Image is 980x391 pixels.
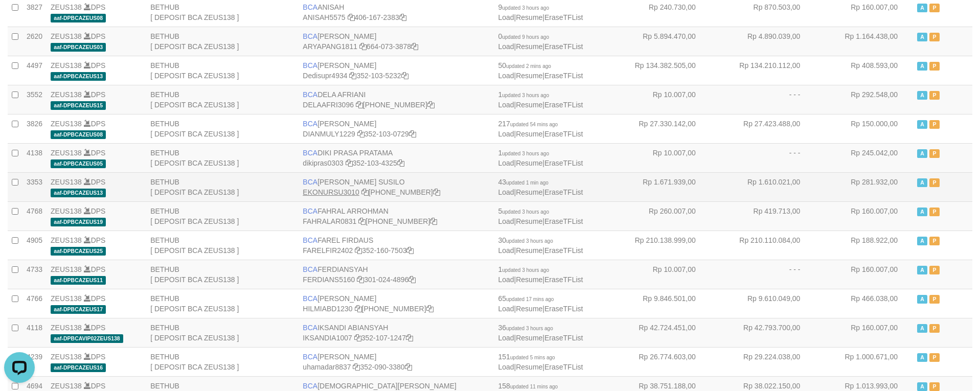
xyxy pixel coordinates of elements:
[929,178,940,187] span: Paused
[544,130,583,138] a: EraseTFList
[303,382,317,390] span: BCA
[498,120,558,128] span: 217
[929,295,940,304] span: Paused
[917,237,927,245] span: Active
[498,188,514,196] a: Load
[498,275,514,284] a: Load
[399,13,406,21] a: Copy 4061672383 to clipboard
[354,334,361,342] a: Copy IKSANDIA1007 to clipboard
[408,275,416,284] a: Copy 3010244896 to clipboard
[917,120,927,129] span: Active
[303,72,347,80] a: Dedisupr4934
[711,231,816,260] td: Rp 210.110.084,00
[303,305,352,313] a: HILMIABD1230
[917,324,927,333] span: Active
[929,382,940,391] span: Paused
[544,363,583,371] a: EraseTFList
[51,218,106,226] span: aaf-DPBCAZEUS19
[544,275,583,284] a: EraseTFList
[51,353,82,361] a: ZEUS138
[303,363,351,371] a: uhamadar8837
[498,3,549,11] span: 9
[303,353,317,361] span: BCA
[506,63,551,69] span: updated 2 mins ago
[544,159,583,167] a: EraseTFList
[606,260,711,289] td: Rp 10.007,00
[51,189,106,197] span: aaf-DPBCAZEUS13
[146,201,299,231] td: BETHUB [ DEPOSIT BCA ZEUS138 ]
[917,4,927,12] span: Active
[303,246,353,255] a: FARELFIR2402
[51,276,106,285] span: aaf-DPBCAZEUS11
[51,90,82,99] a: ZEUS138
[606,201,711,231] td: Rp 260.007,00
[929,91,940,100] span: Paused
[711,318,816,347] td: Rp 42.793.700,00
[498,61,583,80] span: | |
[299,318,494,347] td: IKSANDI ABIANSYAH 352-107-1247
[815,143,913,172] td: Rp 245.042,00
[51,305,106,314] span: aaf-DPBCAZEUS17
[299,143,494,172] td: DIKI PRASA PRATAMA 352-103-4325
[711,347,816,376] td: Rp 29.224.038,00
[22,347,47,376] td: 4239
[303,61,317,70] span: BCA
[303,130,355,138] a: DIANMULY1229
[498,353,583,371] span: | |
[357,130,364,138] a: Copy DIANMULY1229 to clipboard
[498,305,514,313] a: Load
[498,42,514,51] a: Load
[303,275,355,284] a: FERDIANS5160
[427,101,435,109] a: Copy 8692458639 to clipboard
[303,334,352,342] a: IKSANDIA1007
[606,231,711,260] td: Rp 210.138.999,00
[711,27,816,56] td: Rp 4.890.039,00
[498,120,583,138] span: | |
[433,188,440,196] a: Copy 4062302392 to clipboard
[516,334,542,342] a: Resume
[498,265,583,284] span: | |
[815,85,913,114] td: Rp 292.548,00
[359,42,367,51] a: Copy ARYAPANG1811 to clipboard
[498,265,549,273] span: 1
[606,318,711,347] td: Rp 42.724.451,00
[51,149,82,157] a: ZEUS138
[299,114,494,143] td: [PERSON_NAME] 352-103-0729
[498,159,514,167] a: Load
[51,43,106,52] span: aaf-DPBCAZEUS03
[51,363,106,372] span: aaf-DPBCAZEUS16
[498,294,583,313] span: | |
[303,159,343,167] a: dikipras0303
[498,149,583,167] span: | |
[146,231,299,260] td: BETHUB [ DEPOSIT BCA ZEUS138 ]
[917,295,927,304] span: Active
[815,289,913,318] td: Rp 466.038,00
[498,382,558,390] span: 158
[815,347,913,376] td: Rp 1.000.671,00
[516,275,542,284] a: Resume
[502,5,549,11] span: updated 3 hours ago
[22,260,47,289] td: 4733
[498,61,551,70] span: 50
[917,353,927,362] span: Active
[544,188,583,196] a: EraseTFList
[498,207,583,225] span: | |
[498,353,555,361] span: 151
[510,384,558,389] span: updated 11 mins ago
[544,42,583,51] a: EraseTFList
[815,318,913,347] td: Rp 160.007,00
[516,246,542,255] a: Resume
[815,231,913,260] td: Rp 188.922,00
[917,33,927,41] span: Active
[47,56,146,85] td: DPS
[146,347,299,376] td: BETHUB [ DEPOSIT BCA ZEUS138 ]
[409,130,416,138] a: Copy 3521030729 to clipboard
[51,72,106,81] span: aaf-DPBCAZEUS13
[498,236,583,255] span: | |
[917,382,927,391] span: Active
[51,265,82,273] a: ZEUS138
[303,324,317,332] span: BCA
[929,353,940,362] span: Paused
[498,334,514,342] a: Load
[47,347,146,376] td: DPS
